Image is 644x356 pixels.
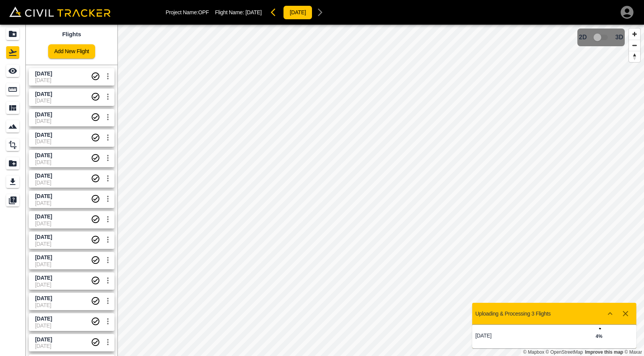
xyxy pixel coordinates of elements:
[629,29,640,40] button: Zoom in
[629,51,640,62] button: Reset bearing to north
[595,334,602,339] strong: 4 %
[624,349,642,355] a: Maxar
[245,9,262,15] span: [DATE]
[523,349,544,355] a: Mapbox
[546,349,583,355] a: OpenStreetMap
[215,9,262,15] p: Flight Name:
[590,30,612,45] span: 3D model not uploaded yet
[117,25,644,356] canvas: Map
[475,311,551,317] p: Uploading & Processing 3 Flights
[585,349,623,355] a: Map feedback
[629,40,640,51] button: Zoom out
[166,9,209,15] p: Project Name: OPF
[9,7,111,17] img: Civil Tracker
[283,5,312,20] button: [DATE]
[602,306,618,321] button: Show more
[615,34,623,41] span: 3D
[475,332,554,339] p: [DATE]
[579,34,587,41] span: 2D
